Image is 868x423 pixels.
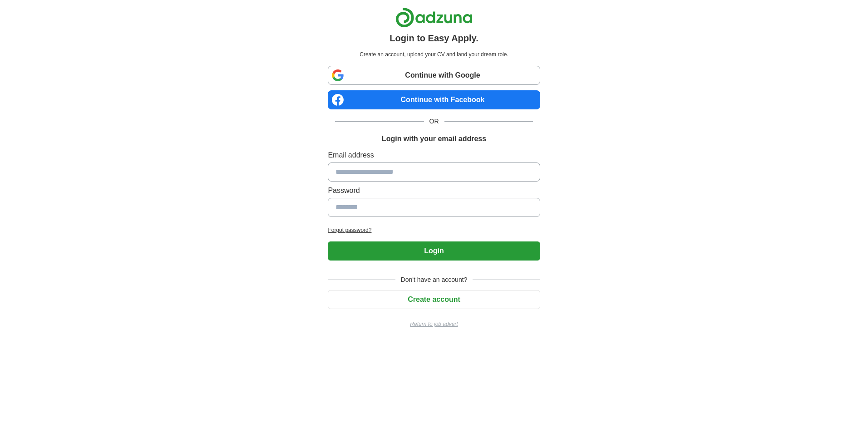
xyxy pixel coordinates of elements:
img: Adzuna logo [395,7,473,28]
label: Password [328,185,540,196]
a: Create account [328,295,540,303]
span: Don't have an account? [395,275,473,285]
h1: Login to Easy Apply. [390,31,478,45]
a: Forgot password? [328,226,540,234]
a: Return to job advert [328,320,540,328]
button: Login [328,241,540,261]
button: Create account [328,290,540,309]
label: Email address [328,150,540,161]
a: Continue with Facebook [328,90,540,109]
p: Create an account, upload your CV and land your dream role. [330,50,538,59]
a: Continue with Google [328,66,540,85]
h1: Login with your email address [382,133,486,144]
span: OR [424,117,444,126]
